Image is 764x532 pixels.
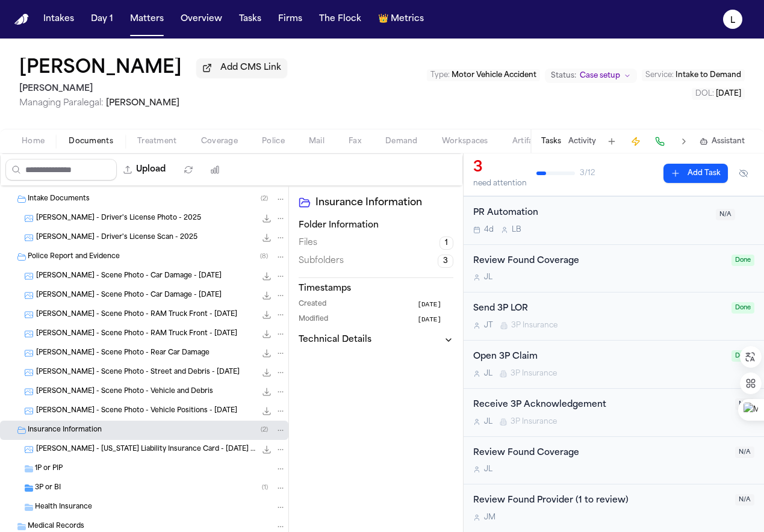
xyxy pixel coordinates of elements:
[36,368,240,378] span: [PERSON_NAME] - Scene Photo - Street and Debris - [DATE]
[484,273,492,282] span: J L
[541,137,561,146] button: Tasks
[86,8,118,30] a: Day 1
[511,321,557,330] span: 3P Insurance
[695,90,714,97] span: DOL :
[299,220,453,232] h3: Folder Information
[484,417,492,427] span: J L
[35,483,61,493] span: 3P or BI
[417,315,441,325] span: [DATE]
[731,302,754,314] span: Done
[427,69,540,81] button: Edit Type: Motor Vehicle Accident
[261,427,268,433] span: ( 2 )
[417,300,453,310] button: [DATE]
[464,389,764,437] div: Open task: Receive 3P Acknowledgement
[484,513,495,522] span: J M
[675,72,741,79] span: Intake to Demand
[438,255,453,268] span: 3
[36,348,210,359] span: [PERSON_NAME] - Scene Photo - Rear Car Damage
[692,88,745,100] button: Edit DOL: 2025-09-09
[201,137,238,146] span: Coverage
[627,133,644,150] button: Create Immediate Task
[19,58,182,79] h1: [PERSON_NAME]
[262,484,268,491] span: ( 1 )
[137,137,177,146] span: Treatment
[473,398,728,412] div: Receive 3P Acknowledgement
[349,137,361,146] span: Fax
[36,445,256,455] span: [PERSON_NAME] - [US_STATE] Liability Insurance Card - [DATE] to [DATE]
[645,72,674,79] span: Service :
[5,159,117,181] input: Search files
[511,369,557,379] span: 3P Insurance
[14,14,29,25] img: Finch Logo
[464,341,764,389] div: Open task: Open 3P Claim
[642,69,745,81] button: Edit Service: Intake to Demand
[439,237,453,250] span: 1
[580,169,595,178] span: 3 / 12
[261,405,273,417] button: Download A. Rodriguez - Scene Photo - Vehicle Positions - 9.22.25
[568,137,596,146] button: Activity
[261,270,273,282] button: Download A. Rodriguez - Scene Photo - Car Damage - 9.22.25
[385,137,418,146] span: Demand
[299,315,328,325] span: Modified
[473,494,728,508] div: Review Found Provider (1 to review)
[473,206,709,220] div: PR Automation
[511,417,557,427] span: 3P Insurance
[545,69,637,83] button: Change status from Case setup
[117,159,173,181] button: Upload
[39,8,79,30] button: Intakes
[28,252,120,262] span: Police Report and Evidence
[196,58,287,78] button: Add CMS Link
[261,232,273,244] button: Download A. Rodriguez - Driver's License Scan - 2025
[417,315,453,325] button: [DATE]
[452,72,536,79] span: Motor Vehicle Accident
[19,99,104,108] span: Managing Paralegal:
[261,212,273,224] button: Download A. Rodriguez - Driver's License Photo - 2025
[261,386,273,398] button: Download A. Rodriguez - Scene Photo - Vehicle and Debris
[733,164,754,183] button: Hide completed tasks (⌘⇧H)
[580,71,620,81] span: Case setup
[261,289,273,302] button: Download A. Rodriguez - Scene Photo - Car Damage - 9.22.25
[261,347,273,359] button: Download A. Rodriguez - Scene Photo - Rear Car Damage
[28,522,84,532] span: Medical Records
[220,62,281,74] span: Add CMS Link
[35,464,63,474] span: 1P or PIP
[106,99,179,108] span: [PERSON_NAME]
[176,8,227,30] button: Overview
[299,334,371,346] h3: Technical Details
[373,8,429,30] a: crownMetrics
[473,302,724,316] div: Send 3P LOR
[473,447,728,460] div: Review Found Coverage
[261,444,273,456] button: Download A. Rodriguez - Texas Liability Insurance Card - 7.23.25 to 7.23.26
[36,406,237,416] span: [PERSON_NAME] - Scene Photo - Vehicle Positions - [DATE]
[464,197,764,245] div: Open task: PR Automation
[512,225,521,235] span: L B
[125,8,169,30] button: Matters
[731,350,754,362] span: Done
[484,465,492,474] span: J L
[234,8,266,30] a: Tasks
[484,225,494,235] span: 4d
[464,484,764,532] div: Open task: Review Found Provider (1 to review)
[735,447,754,458] span: N/A
[735,398,754,410] span: N/A
[473,179,527,188] div: need attention
[314,8,366,30] button: The Flock
[260,253,268,260] span: ( 8 )
[700,137,745,146] button: Assistant
[261,367,273,379] button: Download A. Rodriguez - Scene Photo - Street and Debris - 9.22.25
[551,71,576,81] span: Status:
[299,300,326,310] span: Created
[36,271,222,282] span: [PERSON_NAME] - Scene Photo - Car Damage - [DATE]
[69,137,113,146] span: Documents
[261,309,273,321] button: Download A. Rodriguez - Scene Photo - RAM Truck Front - 9.22.25
[261,328,273,340] button: Download A. Rodriguez - Scene Photo - RAM Truck Front - 9.22.25
[261,196,268,202] span: ( 2 )
[299,334,453,346] button: Technical Details
[716,209,735,220] span: N/A
[36,233,197,243] span: [PERSON_NAME] - Driver's License Scan - 2025
[299,237,317,249] span: Files
[28,194,90,205] span: Intake Documents
[651,133,668,150] button: Make a Call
